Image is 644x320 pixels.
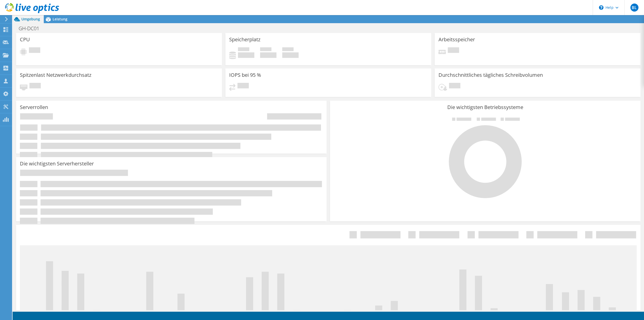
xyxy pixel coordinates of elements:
[20,104,48,110] h3: Serverrollen
[260,47,271,52] span: Verfügbar
[21,17,40,21] span: Umgebung
[29,47,40,54] span: Ausstehend
[438,37,475,42] h3: Arbeitsspeicher
[438,72,543,78] h3: Durchschnittliches tägliches Schreibvolumen
[53,17,67,21] span: Leistung
[282,47,294,52] span: Insgesamt
[449,83,460,90] span: Ausstehend
[20,37,30,42] h3: CPU
[20,72,91,78] h3: Spitzenlast Netzwerkdurchsatz
[334,104,637,110] h3: Die wichtigsten Betriebssysteme
[229,37,260,42] h3: Speicherplatz
[238,52,254,58] h4: 0 GiB
[448,47,459,54] span: Ausstehend
[282,52,299,58] h4: 0 GiB
[599,5,603,10] svg: \n
[237,83,249,90] span: Ausstehend
[238,47,249,52] span: Belegt
[20,161,94,166] h3: Die wichtigsten Serverhersteller
[260,52,276,58] h4: 0 GiB
[16,26,47,31] h1: GH-DC01
[29,83,41,90] span: Ausstehend
[630,4,638,12] span: BL
[229,72,261,78] h3: IOPS bei 95 %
